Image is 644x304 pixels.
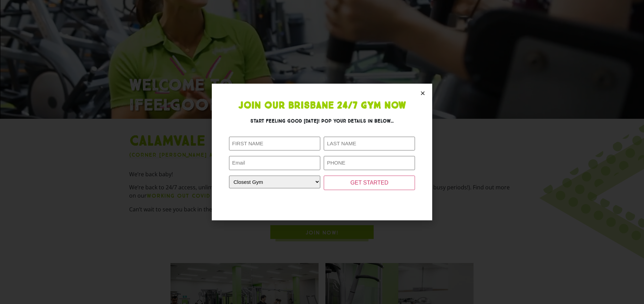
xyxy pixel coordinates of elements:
[324,176,415,190] input: GET STARTED
[324,137,415,151] input: LAST NAME
[229,101,415,111] h1: Join Our Brisbane 24/7 Gym Now
[229,117,415,125] h3: Start feeling good [DATE]! Pop your details in below...
[229,156,320,170] input: Email
[324,156,415,170] input: PHONE
[229,137,320,151] input: FIRST NAME
[420,91,425,96] a: Close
